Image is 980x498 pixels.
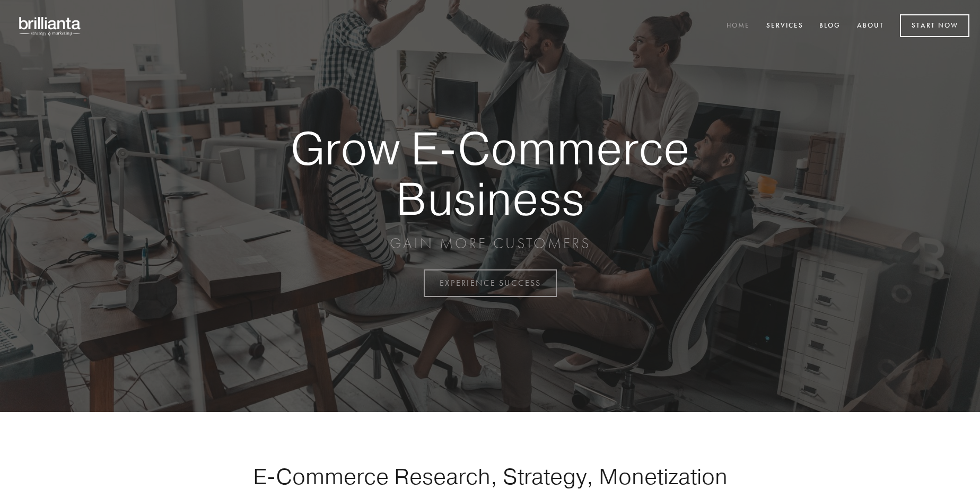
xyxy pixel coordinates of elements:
a: Home [720,18,757,35]
h1: E-Commerce Research, Strategy, Monetization [220,463,760,490]
strong: Grow E-Commerce Business [253,123,727,223]
a: About [850,18,891,35]
a: Blog [812,18,847,35]
a: EXPERIENCE SUCCESS [424,269,557,297]
a: Start Now [900,14,969,37]
img: brillianta - research, strategy, marketing [11,11,90,41]
p: GAIN MORE CUSTOMERS [253,234,727,253]
a: Services [759,18,810,35]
